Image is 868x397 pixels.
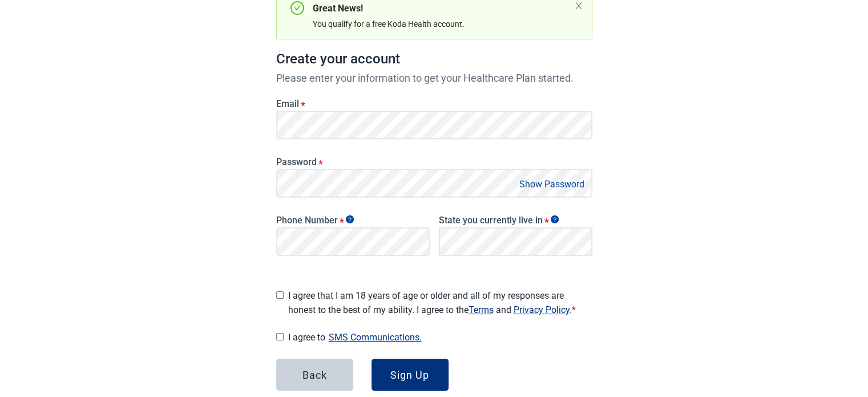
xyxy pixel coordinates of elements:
button: Back [276,359,353,391]
div: Back [302,369,327,380]
span: check-circle [290,1,304,15]
label: Phone Number [276,215,430,226]
span: Show tooltip [551,215,559,223]
button: Show Password [516,177,588,192]
strong: Great News! [313,3,363,14]
p: Please enter your information to get your Healthcare Plan started. [276,70,592,86]
span: Show tooltip [346,215,354,223]
span: I agree to [288,330,592,345]
button: close [574,1,583,10]
button: Show SMS communications details [325,330,425,345]
a: Read our Terms of Service [469,304,494,315]
label: Password [276,157,592,167]
label: Email [276,98,592,109]
a: Read our Privacy Policy [514,304,570,315]
span: I agree that I am 18 years of age or older and all of my responses are honest to the best of my a... [288,288,592,317]
label: State you currently live in [439,215,592,226]
div: Sign Up [390,369,429,380]
h1: Create your account [276,49,592,70]
div: You qualify for a free Koda Health account. [313,18,570,30]
button: Sign Up [372,359,449,391]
